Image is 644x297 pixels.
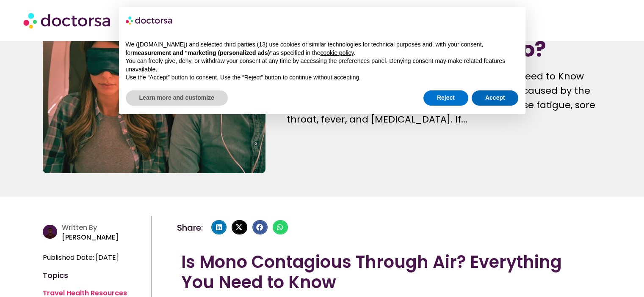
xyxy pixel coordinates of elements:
[43,272,146,279] h4: Topics
[181,252,597,292] h2: Is Mono Contagious Through Air? Everything You Need to Know
[273,220,288,234] div: Share on whatsapp
[252,220,268,234] div: Share on facebook
[43,252,119,264] span: Published Date: [DATE]
[126,90,228,106] button: Learn more and customize
[62,223,146,232] h4: Written By
[423,90,468,106] button: Reject
[232,220,247,234] div: Share on x-twitter
[126,41,519,57] p: We ([DOMAIN_NAME]) and selected third parties (13) use cookies or similar technologies for techni...
[62,232,146,243] p: [PERSON_NAME]
[133,49,273,56] strong: measurement and “marketing (personalized ads)”
[177,223,203,232] h4: Share:
[472,90,519,106] button: Accept
[126,74,519,82] p: Use the “Accept” button to consent. Use the “Reject” button to continue without accepting.
[320,49,354,56] a: cookie policy
[126,14,173,27] img: logo
[126,57,519,74] p: You can freely give, deny, or withdraw your consent at any time by accessing the preferences pane...
[211,220,227,234] div: Share on linkedin
[43,225,57,239] img: author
